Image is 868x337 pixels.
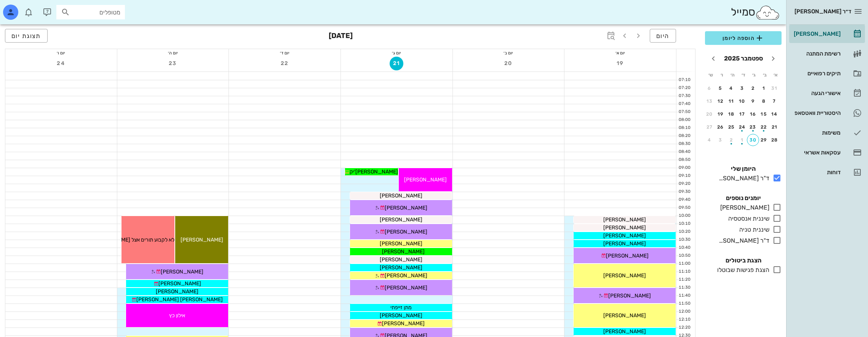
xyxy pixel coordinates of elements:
button: 21 [769,121,781,133]
div: 10:20 [676,229,692,235]
div: 1 [736,137,748,143]
button: ספטמבר 2025 [721,51,766,66]
button: 3 [715,134,727,146]
button: 18 [725,108,737,120]
div: 16 [747,111,759,117]
div: ד"ר [PERSON_NAME] [716,174,769,183]
a: דוחות [789,163,865,181]
span: 24 [54,60,68,67]
div: 09:00 [676,165,692,171]
div: 18 [725,111,737,117]
div: 09:50 [676,205,692,211]
button: חודש הבא [707,52,720,65]
span: תצוגת יום [11,32,41,40]
div: 3 [715,137,727,143]
span: [PERSON_NAME] [404,176,447,183]
button: 24 [736,121,748,133]
button: תצוגת יום [5,29,48,43]
a: היסטוריית וואטסאפ [789,104,865,122]
div: 5 [715,86,727,91]
a: [PERSON_NAME] [789,25,865,43]
span: [PERSON_NAME] [603,232,646,239]
div: סמייל [731,4,780,21]
th: ב׳ [760,68,770,81]
span: לא לקבוע תורים אצל [PERSON_NAME] [88,237,174,243]
div: 10:50 [676,253,692,259]
div: 2 [747,86,759,91]
div: 3 [736,86,748,91]
th: ג׳ [749,68,759,81]
h4: יומנים נוספים [705,194,782,203]
div: תיקים רפואיים [792,70,841,76]
div: 07:20 [676,85,692,91]
div: יום א׳ [564,49,676,57]
div: 25 [725,124,737,130]
div: 28 [769,137,781,143]
div: 30 [747,137,759,143]
div: 10:10 [676,221,692,227]
span: [PERSON_NAME] [380,256,422,263]
button: חודש שעבר [766,52,780,65]
div: 10:00 [676,213,692,219]
button: 2 [747,82,759,94]
div: יום ד׳ [229,49,340,57]
button: הוספה ליומן [705,31,782,45]
span: הוספה ליומן [711,33,775,43]
div: 08:00 [676,117,692,123]
button: 22 [758,121,770,133]
div: 10:30 [676,237,692,243]
button: 19 [715,108,727,120]
button: 9 [747,95,759,107]
th: ה׳ [727,68,737,81]
button: 26 [715,121,727,133]
span: [PERSON_NAME] [603,328,646,335]
span: [PERSON_NAME]'יק [350,168,398,175]
div: 11:20 [676,277,692,283]
span: [PERSON_NAME] [181,237,223,243]
span: 22 [278,60,292,67]
div: יום ב׳ [453,49,564,57]
div: יום ה׳ [117,49,229,57]
div: 21 [769,124,781,130]
div: [PERSON_NAME] [792,31,841,37]
button: 20 [502,57,515,70]
img: SmileCloud logo [755,5,780,20]
button: 21 [390,57,403,70]
div: 27 [703,124,716,130]
span: [PERSON_NAME] [385,285,427,291]
div: 19 [715,111,727,117]
span: [PERSON_NAME] [606,253,649,259]
a: רשימת המתנה [789,45,865,63]
button: 31 [769,82,781,94]
div: 12:10 [676,316,692,323]
div: 20 [703,111,716,117]
span: [PERSON_NAME] [161,269,203,275]
div: ד"ר [PERSON_NAME] [716,236,769,245]
div: 9 [747,99,759,104]
button: 5 [715,82,727,94]
th: ד׳ [738,68,748,81]
span: [PERSON_NAME] [603,240,646,247]
span: [PERSON_NAME] [385,205,427,211]
div: 07:40 [676,101,692,107]
button: 17 [736,108,748,120]
div: 08:50 [676,157,692,163]
div: 07:50 [676,109,692,115]
div: רשימת המתנה [792,51,841,57]
span: [PERSON_NAME] [158,280,201,287]
button: 1 [736,134,748,146]
h4: היומן שלי [705,164,782,173]
div: דוחות [792,169,841,175]
div: 4 [703,137,716,143]
span: [PERSON_NAME] [603,312,646,319]
div: 11:00 [676,261,692,267]
div: 08:40 [676,149,692,155]
span: 20 [502,60,515,67]
div: 12:20 [676,324,692,331]
div: 14 [769,111,781,117]
button: 4 [725,82,737,94]
span: היום [656,32,670,40]
div: משימות [792,130,841,136]
div: 08:10 [676,125,692,131]
div: עסקאות אשראי [792,149,841,156]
